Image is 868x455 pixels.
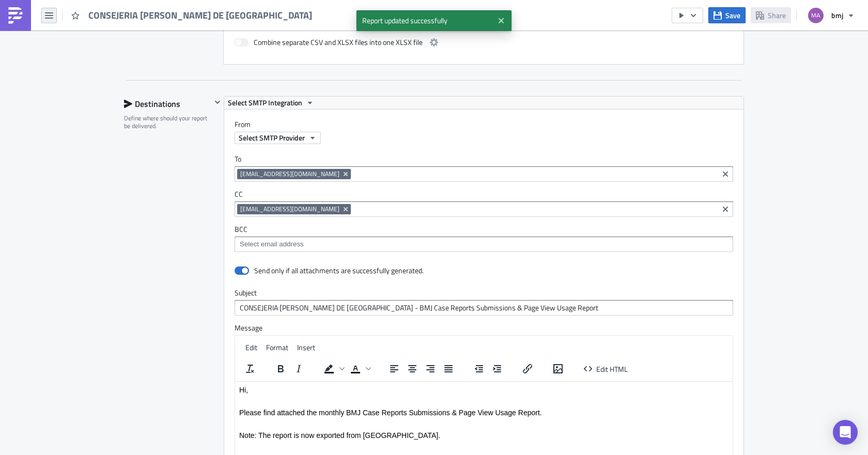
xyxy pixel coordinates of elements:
img: PushMetrics [7,7,24,24]
span: [EMAIL_ADDRESS][DOMAIN_NAME] [240,204,339,214]
span: Edit HTML [596,363,628,374]
span: CONSEJERIA [PERSON_NAME] DE [GEOGRAPHIC_DATA] [88,9,313,21]
div: Background color [320,362,346,376]
button: bmj [802,4,860,27]
label: CC [235,190,733,199]
span: Select SMTP Integration [228,97,302,109]
button: Insert/edit link [519,362,536,376]
label: From [235,120,743,129]
button: Clear selected items [719,203,732,215]
button: Italic [290,362,307,376]
button: Clear formatting [241,362,259,376]
button: Increase indent [488,362,506,376]
label: Subject [235,288,733,297]
button: Decrease indent [470,362,488,376]
div: Destinations [124,96,211,112]
span: Format [266,342,288,353]
button: Align left [385,362,403,376]
span: bmj [831,10,843,21]
button: Close [493,13,509,28]
span: Combine separate CSV and XLSX files into one XLSX file [254,36,423,49]
span: Save [725,10,740,21]
img: Avatar [807,7,825,24]
button: Hide content [211,96,224,108]
span: Share [768,10,786,21]
div: Text color [347,362,373,376]
button: Bold [272,362,289,376]
button: Remove Tag [342,204,351,214]
div: Define where should your report be delivered. [124,114,211,130]
label: Message [235,323,733,333]
button: Select SMTP Provider [235,132,321,144]
button: Edit HTML [580,362,632,376]
button: Remove Tag [342,169,351,179]
button: Save [708,7,746,23]
span: Select SMTP Provider [239,132,305,143]
button: Align center [404,362,421,376]
button: Justify [440,362,457,376]
span: Edit [245,342,257,353]
input: Select em ail add ress [237,239,730,249]
span: Insert [297,342,315,353]
label: To [235,154,733,164]
label: BCC [235,225,733,234]
button: Select SMTP Integration [224,97,318,109]
span: [EMAIL_ADDRESS][DOMAIN_NAME] [240,169,339,179]
div: Open Intercom Messenger [833,420,858,445]
button: Share [751,7,791,23]
button: Insert/edit image [549,362,567,376]
button: Clear selected items [719,168,732,180]
div: Send only if all attachments are successfully generated. [254,266,424,275]
button: Align right [422,362,439,376]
